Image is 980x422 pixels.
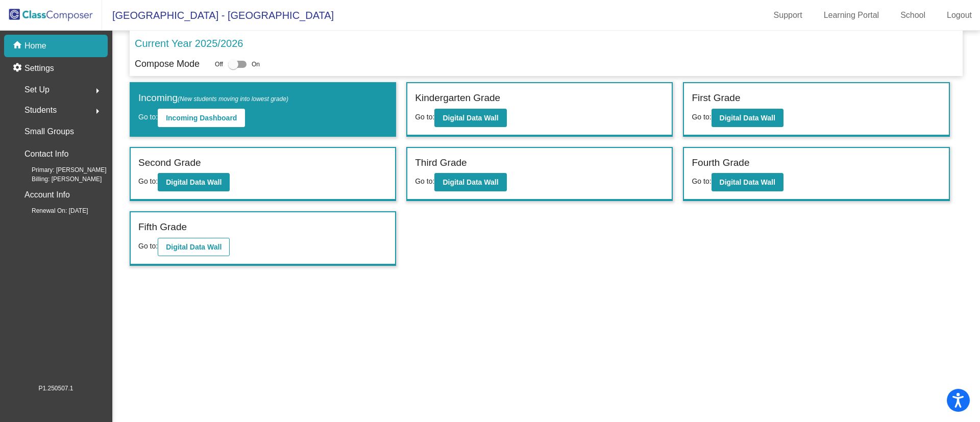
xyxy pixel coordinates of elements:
[720,178,775,186] b: Digital Data Wall
[434,109,506,127] button: Digital Data Wall
[24,62,54,75] p: Settings
[178,95,288,103] span: (New students moving into lowest grade)
[135,57,200,71] p: Compose Mode
[434,173,506,191] button: Digital Data Wall
[158,173,230,191] button: Digital Data Wall
[138,177,158,185] span: Go to:
[102,7,334,23] span: [GEOGRAPHIC_DATA] - [GEOGRAPHIC_DATA]
[692,113,711,121] span: Go to:
[138,113,158,121] span: Go to:
[138,242,158,250] span: Go to:
[91,105,104,117] mat-icon: arrow_right
[712,173,783,191] button: Digital Data Wall
[415,156,467,170] label: Third Grade
[24,103,57,117] span: Students
[24,40,46,52] p: Home
[138,156,201,170] label: Second Grade
[12,62,24,75] mat-icon: settings
[158,109,245,127] button: Incoming Dashboard
[252,60,260,69] span: On
[720,114,775,122] b: Digital Data Wall
[166,243,222,251] b: Digital Data Wall
[24,188,70,202] p: Account Info
[692,177,711,185] span: Go to:
[138,220,187,235] label: Fifth Grade
[215,60,223,69] span: Off
[24,147,68,161] p: Contact Info
[443,178,498,186] b: Digital Data Wall
[15,206,88,215] span: Renewal On: [DATE]
[415,177,434,185] span: Go to:
[135,36,243,51] p: Current Year 2025/2026
[692,91,740,106] label: First Grade
[712,109,783,127] button: Digital Data Wall
[415,91,500,106] label: Kindergarten Grade
[91,85,104,97] mat-icon: arrow_right
[24,125,74,139] p: Small Groups
[443,114,498,122] b: Digital Data Wall
[158,238,230,256] button: Digital Data Wall
[12,40,24,52] mat-icon: home
[939,7,980,23] a: Logout
[766,7,811,23] a: Support
[415,113,434,121] span: Go to:
[24,83,50,97] span: Set Up
[692,156,749,170] label: Fourth Grade
[166,178,222,186] b: Digital Data Wall
[15,165,107,175] span: Primary: [PERSON_NAME]
[166,114,237,122] b: Incoming Dashboard
[816,7,888,23] a: Learning Portal
[892,7,934,23] a: School
[15,175,102,184] span: Billing: [PERSON_NAME]
[138,91,288,106] label: Incoming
